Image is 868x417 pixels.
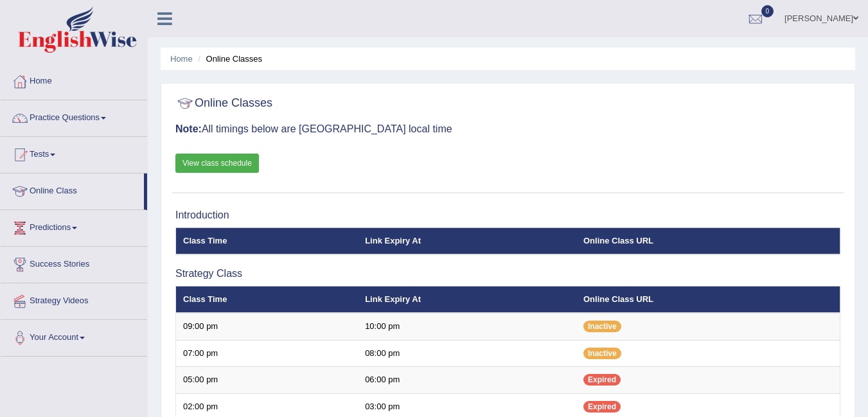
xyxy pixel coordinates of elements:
[176,227,359,254] th: Class Time
[1,173,144,206] a: Online Class
[576,227,840,254] th: Online Class URL
[1,320,147,352] a: Your Account
[195,53,262,65] li: Online Classes
[1,100,147,132] a: Practice Questions
[175,209,840,221] h3: Introduction
[176,313,359,340] td: 09:00 pm
[583,374,621,386] span: Expired
[1,137,147,169] a: Tests
[175,268,840,279] h3: Strategy Class
[576,286,840,313] th: Online Class URL
[358,286,576,313] th: Link Expiry At
[1,247,147,279] a: Success Stories
[358,367,576,394] td: 06:00 pm
[583,321,621,332] span: Inactive
[176,286,359,313] th: Class Time
[176,367,359,394] td: 05:00 pm
[1,210,147,242] a: Predictions
[583,401,621,413] span: Expired
[1,283,147,315] a: Strategy Videos
[358,227,576,254] th: Link Expiry At
[358,340,576,367] td: 08:00 pm
[175,123,202,134] b: Note:
[1,64,147,96] a: Home
[358,313,576,340] td: 10:00 pm
[176,340,359,367] td: 07:00 pm
[583,348,621,359] span: Inactive
[175,154,259,173] a: View class schedule
[175,94,272,113] h2: Online Classes
[761,5,774,17] span: 0
[175,123,840,135] h3: All timings below are [GEOGRAPHIC_DATA] local time
[170,54,193,64] a: Home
